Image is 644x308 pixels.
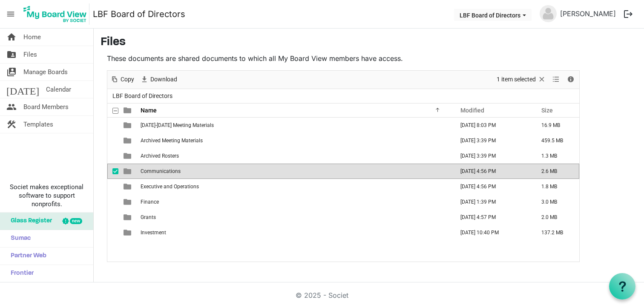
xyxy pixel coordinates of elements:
[21,3,93,25] a: My Board View Logo
[139,74,179,85] button: Download
[141,122,214,128] span: [DATE]-[DATE] Meeting Materials
[107,179,118,194] td: checkbox
[451,194,532,210] td: October 01, 2025 1:39 PM column header Modified
[107,148,118,164] td: checkbox
[494,71,549,89] div: Clear selection
[6,248,46,265] span: Partner Web
[6,230,31,247] span: Sumac
[6,116,17,133] span: construction
[6,63,17,81] span: switch_account
[541,107,553,114] span: Size
[532,179,579,194] td: 1.8 MB is template cell column header Size
[495,74,548,85] button: Selection
[141,153,179,159] span: Archived Rosters
[454,9,532,21] button: LBF Board of Directors dropdownbutton
[532,164,579,179] td: 2.6 MB is template cell column header Size
[118,210,138,225] td: is template cell column header type
[532,118,579,133] td: 16.9 MB is template cell column header Size
[496,74,537,85] span: 1 item selected
[118,118,138,133] td: is template cell column header type
[138,118,451,133] td: 2025-2026 Meeting Materials is template cell column header Name
[451,133,532,148] td: July 25, 2025 3:39 PM column header Modified
[138,148,451,164] td: Archived Rosters is template cell column header Name
[23,98,69,115] span: Board Members
[70,218,82,224] div: new
[118,179,138,194] td: is template cell column header type
[460,107,484,114] span: Modified
[23,29,41,46] span: Home
[296,291,348,299] a: © 2025 - Societ
[141,214,156,220] span: Grants
[107,225,118,240] td: checkbox
[109,74,136,85] button: Copy
[532,133,579,148] td: 459.5 MB is template cell column header Size
[6,29,17,46] span: home
[532,194,579,210] td: 3.0 MB is template cell column header Size
[451,148,532,164] td: July 25, 2025 3:39 PM column header Modified
[138,210,451,225] td: Grants is template cell column header Name
[551,74,561,85] button: View dropdownbutton
[141,168,181,174] span: Communications
[138,133,451,148] td: Archived Meeting Materials is template cell column header Name
[532,225,579,240] td: 137.2 MB is template cell column header Size
[118,133,138,148] td: is template cell column header type
[3,6,19,22] span: menu
[101,35,637,50] h3: Files
[619,5,637,23] button: logout
[107,71,137,89] div: Copy
[107,133,118,148] td: checkbox
[118,164,138,179] td: is template cell column header type
[6,265,34,282] span: Frontier
[451,164,532,179] td: July 24, 2024 4:56 PM column header Modified
[137,71,180,89] div: Download
[138,164,451,179] td: Communications is template cell column header Name
[141,199,159,205] span: Finance
[540,5,557,22] img: no-profile-picture.svg
[557,5,619,22] a: [PERSON_NAME]
[120,74,135,85] span: Copy
[107,164,118,179] td: checkbox
[107,194,118,210] td: checkbox
[46,81,71,98] span: Calendar
[111,91,174,101] span: LBF Board of Directors
[6,213,52,230] span: Glass Register
[141,107,157,114] span: Name
[138,225,451,240] td: Investment is template cell column header Name
[141,138,203,144] span: Archived Meeting Materials
[549,71,563,89] div: View
[149,74,178,85] span: Download
[6,98,17,115] span: people
[23,116,53,133] span: Templates
[141,230,166,236] span: Investment
[532,210,579,225] td: 2.0 MB is template cell column header Size
[451,210,532,225] td: July 24, 2024 4:57 PM column header Modified
[107,53,580,63] p: These documents are shared documents to which all My Board View members have access.
[118,148,138,164] td: is template cell column header type
[6,46,17,63] span: folder_shared
[563,71,578,89] div: Details
[532,148,579,164] td: 1.3 MB is template cell column header Size
[107,118,118,133] td: checkbox
[21,3,89,25] img: My Board View Logo
[565,74,577,85] button: Details
[23,63,68,81] span: Manage Boards
[6,81,39,98] span: [DATE]
[118,194,138,210] td: is template cell column header type
[451,225,532,240] td: September 30, 2025 10:40 PM column header Modified
[141,184,199,190] span: Executive and Operations
[451,179,532,194] td: July 24, 2024 4:56 PM column header Modified
[138,194,451,210] td: Finance is template cell column header Name
[23,46,37,63] span: Files
[93,6,185,23] a: LBF Board of Directors
[107,210,118,225] td: checkbox
[118,225,138,240] td: is template cell column header type
[138,179,451,194] td: Executive and Operations is template cell column header Name
[451,118,532,133] td: October 07, 2025 8:03 PM column header Modified
[4,183,89,208] span: Societ makes exceptional software to support nonprofits.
